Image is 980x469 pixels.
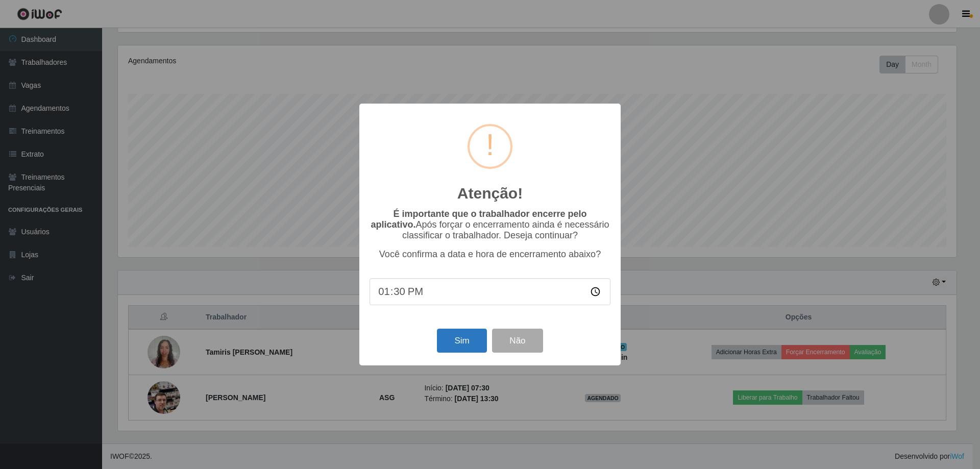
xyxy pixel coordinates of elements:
h2: Atenção! [457,184,523,203]
b: É importante que o trabalhador encerre pelo aplicativo. [371,209,586,230]
button: Não [492,329,543,353]
p: Após forçar o encerramento ainda é necessário classificar o trabalhador. Deseja continuar? [370,209,610,241]
button: Sim [437,329,486,353]
p: Você confirma a data e hora de encerramento abaixo? [370,249,610,260]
